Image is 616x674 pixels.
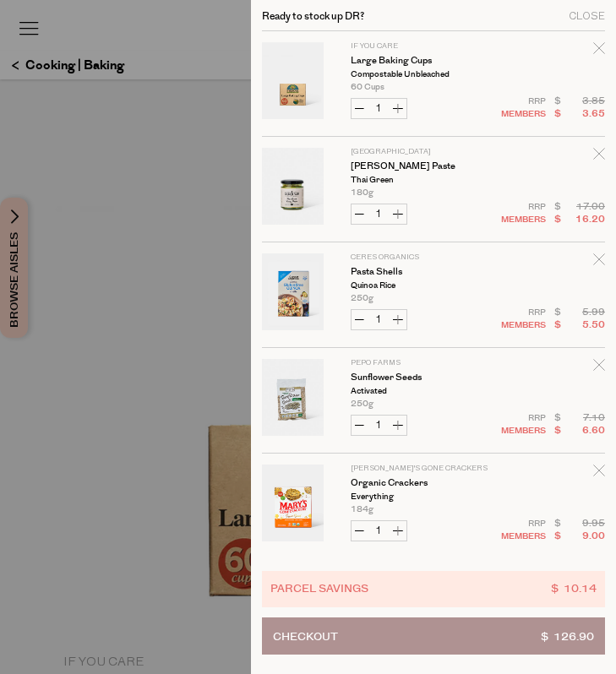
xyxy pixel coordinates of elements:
a: Large Baking Cups [351,57,482,66]
p: [GEOGRAPHIC_DATA] [351,148,482,155]
a: Pasta Shells [351,268,482,277]
span: $ 126.90 [541,618,594,654]
input: QTY Sunflower Seeds [368,416,390,435]
a: Sunflower Seeds [351,373,482,383]
a: Organic Crackers [351,479,482,488]
div: Remove Large Baking Cups [593,40,605,63]
p: Thai Green [351,176,482,184]
span: 184g [351,505,373,514]
p: If You Care [351,42,482,50]
p: [PERSON_NAME]'s Gone Crackers [351,465,482,472]
input: QTY Large Baking Cups [368,99,390,118]
p: Quinoa Rice [351,281,482,290]
span: 180g [351,188,373,197]
div: Remove Organic Crackers [593,462,605,485]
span: Parcel Savings [270,579,368,599]
span: 250g [351,400,373,408]
span: Checkout [273,618,338,654]
p: Ceres Organics [351,253,482,261]
div: Close [569,12,605,22]
span: 250g [351,294,373,302]
a: [PERSON_NAME] Paste [351,162,482,171]
div: Remove Sunflower Seeds [593,356,605,379]
p: Activated [351,387,482,395]
p: Compostable Unbleached [351,70,482,79]
button: Checkout$ 126.90 [262,617,605,655]
input: QTY Curry Paste [368,204,390,224]
div: Remove Pasta Shells [593,251,605,274]
p: Pepo Farms [351,359,482,367]
input: QTY Pasta Shells [368,310,390,329]
span: 60 Cups [351,83,384,91]
div: Remove Curry Paste [593,145,605,168]
input: QTY Organic Crackers [368,521,390,541]
h2: Ready to stock up DR? [262,12,364,22]
span: $ 10.14 [551,579,597,599]
p: Everything [351,492,482,501]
